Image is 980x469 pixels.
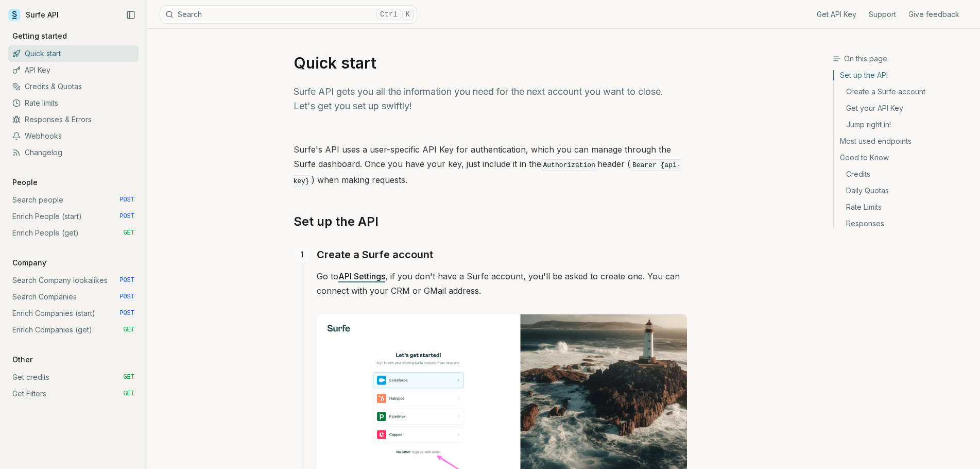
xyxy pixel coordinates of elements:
a: Search Companies POST [8,289,139,305]
span: POST [119,293,134,301]
a: Support [869,9,896,20]
a: Responses & Errors [8,111,139,128]
code: Authorization [541,159,597,171]
span: GET [123,373,134,381]
a: Enrich Companies (get) GET [8,322,139,338]
a: API Key [8,62,139,78]
button: Collapse Sidebar [123,7,139,23]
a: Get Filters GET [8,386,139,402]
a: Credits [834,166,972,182]
a: Search people POST [8,192,139,208]
span: GET [123,326,134,334]
a: Give feedback [908,9,959,20]
a: Enrich Companies (start) POST [8,305,139,322]
a: Enrich People (get) GET [8,225,139,241]
a: Responses [834,215,972,229]
a: Credits & Quotas [8,78,139,95]
a: Surfe API [8,7,59,23]
p: Getting started [8,31,71,41]
p: Surfe API gets you all the information you need for the next account you want to close. Let's get... [294,85,687,113]
p: Company [8,258,50,268]
span: POST [119,212,134,221]
a: Set up the API [294,213,379,230]
a: Create a Surfe account [834,83,972,100]
kbd: K [402,9,414,20]
span: POST [119,309,134,317]
a: Most used endpoints [834,133,972,149]
a: Rate Limits [834,199,972,215]
a: Jump right in! [834,116,972,133]
button: SearchCtrlK [160,5,417,24]
a: Good to Know [834,149,972,166]
a: Get API Key [817,9,856,20]
span: POST [119,276,134,284]
a: Get your API Key [834,100,972,116]
h1: Quick start [294,54,687,72]
a: Daily Quotas [834,182,972,199]
a: Search Company lookalikes POST [8,272,139,289]
p: Go to , if you don't have a Surfe account, you'll be asked to create one. You can connect with yo... [317,269,687,298]
p: Other [8,355,37,365]
a: Webhooks [8,128,139,144]
h3: On this page [833,54,972,64]
span: GET [123,229,134,237]
a: Rate limits [8,95,139,111]
a: Changelog [8,144,139,161]
a: Create a Surfe account [317,246,433,263]
a: Get credits GET [8,369,139,386]
a: Set up the API [834,70,972,83]
p: Surfe's API uses a user-specific API Key for authentication, which you can manage through the Sur... [294,142,687,189]
kbd: Ctrl [376,9,401,20]
span: POST [119,196,134,204]
a: API Settings [338,271,385,281]
p: People [8,177,42,188]
span: GET [123,390,134,398]
a: Enrich People (start) POST [8,208,139,225]
a: Quick start [8,45,139,62]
